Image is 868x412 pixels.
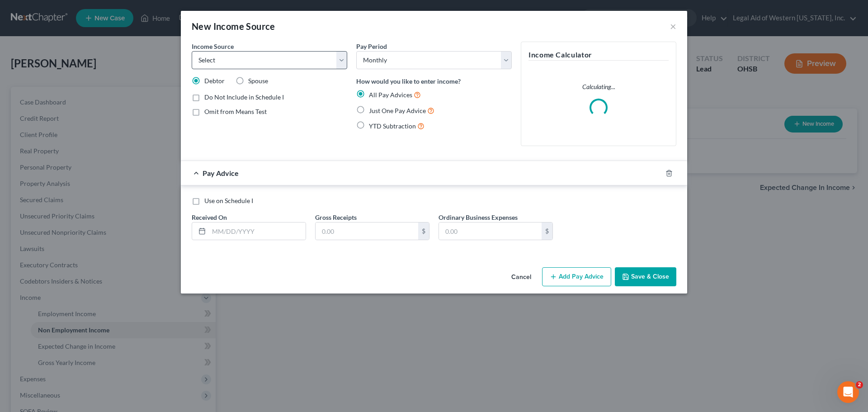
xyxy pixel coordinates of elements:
[204,108,267,115] span: Omit from Means Test
[192,43,234,50] span: Income Source
[248,77,268,85] span: Spouse
[192,20,275,33] div: New Income Source
[203,169,239,177] span: Pay Advice
[356,42,387,51] label: Pay Period
[528,82,669,91] p: Calculating...
[356,76,461,86] label: How would you like to enter income?
[439,223,542,240] input: 0.00
[369,107,426,114] span: Just One Pay Advice
[204,93,284,101] span: Do Not Include in Schedule I
[615,267,676,286] button: Save & Close
[837,381,859,403] iframe: Intercom live chat
[418,223,429,240] div: $
[528,49,669,61] h5: Income Calculator
[204,77,225,85] span: Debtor
[316,223,418,240] input: 0.00
[315,213,357,222] label: Gross Receipts
[542,267,611,286] button: Add Pay Advice
[439,213,518,222] label: Ordinary Business Expenses
[542,223,552,240] div: $
[369,91,412,99] span: All Pay Advices
[504,268,538,286] button: Cancel
[192,213,227,221] span: Received On
[209,223,306,240] input: MM/DD/YYYY
[670,21,676,32] button: ×
[204,197,253,204] span: Use on Schedule I
[369,122,416,130] span: YTD Subtraction
[856,381,863,388] span: 2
